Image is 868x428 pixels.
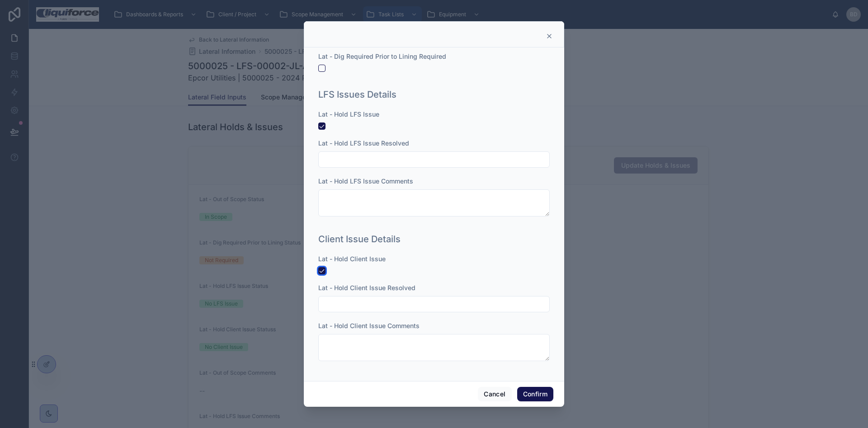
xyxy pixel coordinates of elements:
span: Lat - Hold LFS Issue [318,110,379,118]
button: Cancel [478,387,511,401]
span: Lat - Hold Client Issue [318,255,386,263]
span: Lat - Hold Client Issue Resolved [318,284,415,292]
button: Confirm [517,387,553,401]
span: Lat - Hold LFS Issue Resolved [318,139,409,147]
h1: Client Issue Details [318,233,401,245]
span: Lat - Dig Required Prior to Lining Required [318,52,446,60]
span: Lat - Hold LFS Issue Comments [318,177,413,185]
span: Lat - Hold Client Issue Comments [318,322,420,329]
h1: LFS Issues Details [318,88,396,101]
